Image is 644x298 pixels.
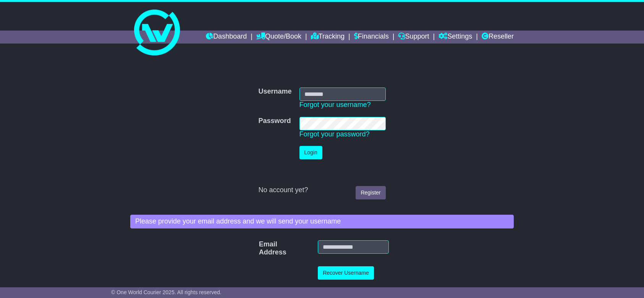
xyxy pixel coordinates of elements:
[356,186,385,199] a: Register
[130,215,514,228] div: Please provide your email address and we will send your username
[299,101,371,109] a: Forgot your username?
[111,289,222,295] span: © One World Courier 2025. All rights reserved.
[439,31,472,44] a: Settings
[258,186,385,194] div: No account yet?
[206,31,247,44] a: Dashboard
[299,130,370,138] a: Forgot your password?
[255,240,269,257] label: Email Address
[482,31,514,44] a: Reseller
[299,146,322,159] button: Login
[258,87,291,96] label: Username
[318,266,374,280] button: Recover Username
[258,117,291,125] label: Password
[354,31,389,44] a: Financials
[256,31,301,44] a: Quote/Book
[311,31,345,44] a: Tracking
[398,31,429,44] a: Support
